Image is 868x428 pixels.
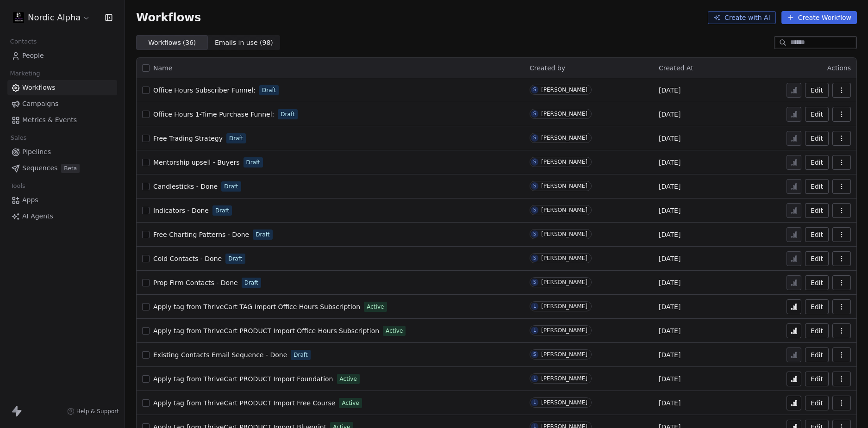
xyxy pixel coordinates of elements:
[805,155,829,170] a: Edit
[533,110,536,118] div: S
[659,230,681,239] span: [DATE]
[22,83,56,93] span: Workflows
[153,63,172,73] span: Name
[805,227,829,242] button: Edit
[22,99,58,109] span: Campaigns
[293,351,307,359] span: Draft
[541,375,587,382] div: [PERSON_NAME]
[659,158,681,167] span: [DATE]
[805,299,829,314] a: Edit
[153,182,218,191] a: Candlesticks - Done
[659,278,681,287] span: [DATE]
[533,86,536,93] div: S
[533,279,536,286] div: S
[6,35,41,49] span: Contacts
[533,303,536,310] div: L
[827,64,851,72] span: Actions
[224,182,238,191] span: Draft
[533,158,536,166] div: S
[659,350,681,360] span: [DATE]
[22,51,44,61] span: People
[153,327,379,335] span: Apply tag from ThriveCart PRODUCT Import Office Hours Subscription
[659,302,681,311] span: [DATE]
[805,372,829,386] button: Edit
[215,38,273,48] span: Emails in use ( 98 )
[153,183,218,190] span: Candlesticks - Done
[153,111,274,118] span: Office Hours 1-Time Purchase Funnel:
[805,179,829,194] button: Edit
[805,107,829,122] button: Edit
[659,206,681,215] span: [DATE]
[659,182,681,191] span: [DATE]
[153,326,379,335] a: Apply tag from ThriveCart PRODUCT Import Office Hours Subscription
[153,135,223,142] span: Free Trading Strategy
[6,67,44,81] span: Marketing
[533,327,536,334] div: L
[7,161,117,176] a: SequencesBeta
[541,303,587,310] div: [PERSON_NAME]
[228,254,242,263] span: Draft
[7,112,117,128] a: Metrics & Events
[805,131,829,146] a: Edit
[340,375,357,383] span: Active
[153,374,333,384] a: Apply tag from ThriveCart PRODUCT Import Foundation
[805,396,829,410] button: Edit
[533,351,536,358] div: S
[805,83,829,98] button: Edit
[28,12,81,24] span: Nordic Alpha
[659,134,681,143] span: [DATE]
[7,192,117,208] a: Apps
[153,303,360,310] span: Apply tag from ThriveCart TAG Import Office Hours Subscription
[153,350,287,360] a: Existing Contacts Email Sequence - Done
[659,64,693,72] span: Created At
[659,110,681,119] span: [DATE]
[153,207,209,214] span: Indicators - Done
[7,96,117,112] a: Campaigns
[837,397,859,419] iframe: Intercom live chat
[61,164,80,173] span: Beta
[153,230,249,239] a: Free Charting Patterns - Done
[153,278,238,287] a: Prop Firm Contacts - Done
[805,323,829,338] button: Edit
[659,86,681,95] span: [DATE]
[262,86,276,94] span: Draft
[244,279,258,287] span: Draft
[541,87,587,93] div: [PERSON_NAME]
[7,209,117,224] a: AI Agents
[781,11,857,24] button: Create Workflow
[153,255,222,262] span: Cold Contacts - Done
[530,64,565,72] span: Created by
[153,375,333,383] span: Apply tag from ThriveCart PRODUCT Import Foundation
[533,182,536,190] div: S
[215,206,229,215] span: Draft
[533,399,536,406] div: L
[246,158,260,167] span: Draft
[659,326,681,335] span: [DATE]
[153,158,240,167] a: Mentorship upsell - Buyers
[541,327,587,334] div: [PERSON_NAME]
[805,203,829,218] button: Edit
[153,159,240,166] span: Mentorship upsell - Buyers
[533,134,536,142] div: S
[541,255,587,261] div: [PERSON_NAME]
[541,159,587,165] div: [PERSON_NAME]
[67,408,119,415] a: Help & Support
[229,134,243,143] span: Draft
[153,86,256,95] a: Office Hours Subscriber Funnel:
[708,11,776,24] button: Create with AI
[805,251,829,266] a: Edit
[367,303,384,311] span: Active
[7,48,117,63] a: People
[541,351,587,358] div: [PERSON_NAME]
[805,275,829,290] button: Edit
[22,147,51,157] span: Pipelines
[11,10,92,25] button: Nordic Alpha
